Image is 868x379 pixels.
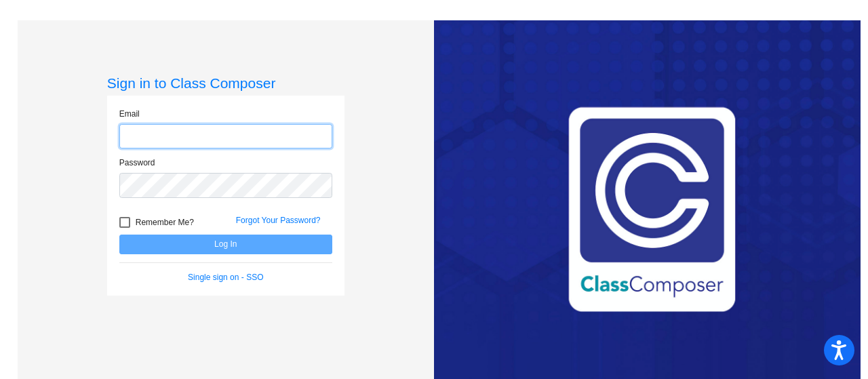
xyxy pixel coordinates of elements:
a: Single sign on - SSO [188,273,263,282]
a: Forgot Your Password? [236,216,321,225]
span: Remember Me? [136,214,194,231]
button: Log In [119,235,332,254]
label: Password [119,157,155,169]
h3: Sign in to Class Composer [107,75,344,92]
label: Email [119,108,140,120]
